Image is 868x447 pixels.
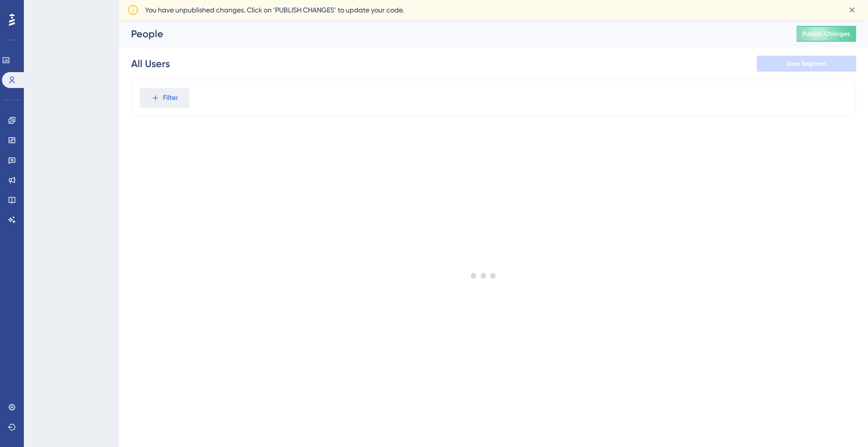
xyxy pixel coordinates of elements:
[145,4,404,16] span: You have unpublished changes. Click on ‘PUBLISH CHANGES’ to update your code.
[796,26,856,42] button: Publish Changes
[786,60,827,68] span: Save Segment
[757,56,856,72] button: Save Segment
[131,27,772,41] div: People
[802,30,850,38] span: Publish Changes
[131,57,170,71] div: All Users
